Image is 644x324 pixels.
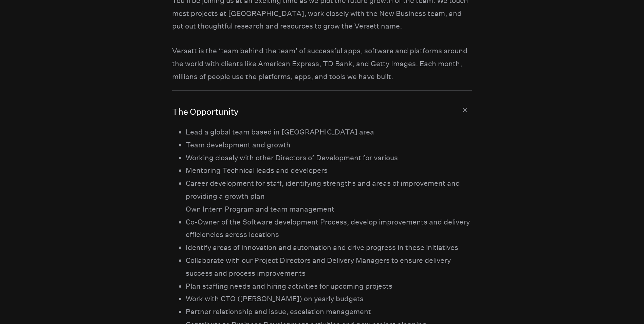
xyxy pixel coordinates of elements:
[186,254,472,280] li: Collaborate with our Project Directors and Delivery Managers to ensure delivery success and proce...
[172,44,472,83] p: Versett is the ‘team behind the team’ of successful apps, software and platforms around the world...
[186,305,472,318] li: Partner relationship and issue, escalation management
[186,280,472,293] li: Plan staffing needs and hiring activities for upcoming projects
[186,292,472,305] li: Work with CTO ([PERSON_NAME]) on yearly budgets
[186,164,472,177] li: Mentoring Technical leads and developers
[172,91,472,126] button: The Opportunity
[186,139,472,151] li: Team development and growth
[186,126,472,139] li: Lead a global team based in [GEOGRAPHIC_DATA] area
[186,177,472,215] li: Career development for staff, identifying strengths and areas of improvement and providing a grow...
[186,151,472,164] li: Working closely with other Directors of Development for various
[186,216,472,241] li: Co-Owner of the Software development Process, develop improvements and delivery efficiencies acro...
[186,241,472,254] li: Identify areas of innovation and automation and drive progress in these initiatives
